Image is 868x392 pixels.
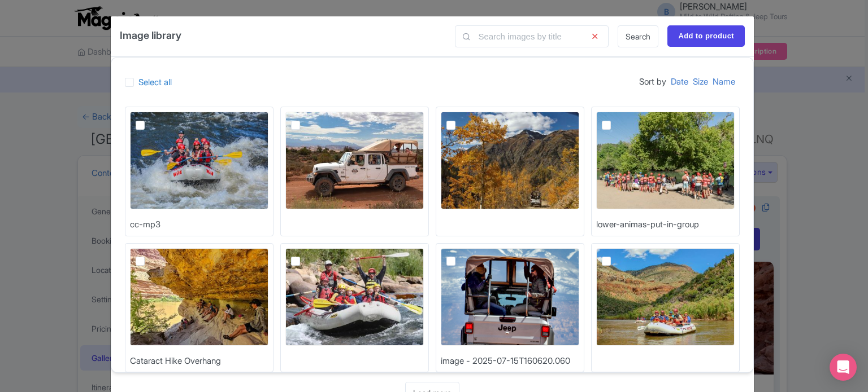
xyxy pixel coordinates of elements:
input: Add to product [667,25,745,47]
div: image - 2025-07-15T160620.060 [441,355,570,368]
img: narfx1jsklgftjwgjq3p.jpg [596,248,735,346]
img: r2wuhvgpm7qs3oxrx6z5.jpg [285,248,424,346]
label: Select all [138,76,172,89]
div: Cataract Hike Overhang [130,355,221,368]
div: lower-animas-put-in-group [596,218,699,231]
img: Cataract_Hike_Overhang_elshw1.jpg [130,248,268,346]
img: rs7duqntxbjnfyn5pwlg.jpg [285,112,424,209]
h4: Image library [120,25,181,45]
img: lower-animas-put-in-group_o0ddtw.jpg [596,112,735,209]
a: Name [713,71,735,93]
div: Open Intercom Messenger [830,354,857,381]
img: image_-_2025-07-15T160620.060_if0rv5.png [441,248,579,346]
a: Search [618,25,658,47]
span: Sort by [639,71,666,93]
img: qi6w0vtkcigqiz8yvh96.jpg [441,112,579,209]
div: cc-mp3 [130,218,160,231]
img: cc-mp3_zgd9jx.jpg [130,112,268,209]
input: Search images by title [455,25,609,47]
a: Date [671,71,688,93]
a: Size [693,71,708,93]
